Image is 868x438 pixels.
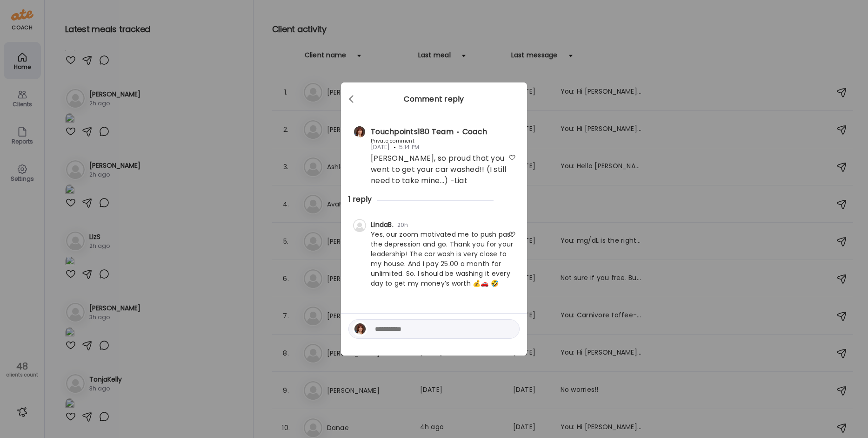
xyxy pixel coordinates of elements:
[354,322,367,335] img: avatars%2FVgMyOcVd4Yg9hlzjorsLrseI4Hn1
[341,94,527,105] div: Comment reply
[371,137,516,144] div: Private comment
[371,220,394,229] span: LindaB.
[371,153,507,186] span: [PERSON_NAME], so proud that you went to get your car washed!! (I still need to take mine...) -Liat
[348,194,520,205] div: 1 reply
[371,126,487,137] span: Touchpoints180 Team Coach
[353,125,366,138] img: avatars%2FVgMyOcVd4Yg9hlzjorsLrseI4Hn1
[394,221,408,229] span: 20h
[353,219,366,232] img: bg-avatar-default.svg
[371,142,516,153] span: [DATE] 5:14 PM
[352,230,516,288] div: Yes, our zoom motivated me to push past the depression and go. Thank you for your leadership! The...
